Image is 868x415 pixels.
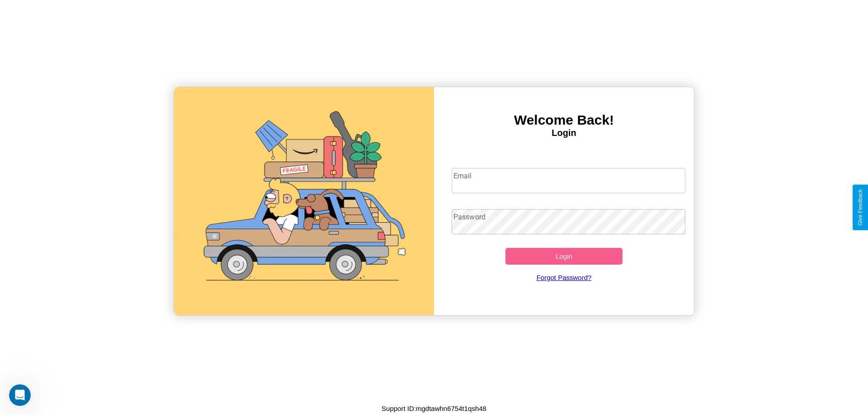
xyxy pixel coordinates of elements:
[382,402,486,415] p: Support ID: mgdtawhn6754t1qsh48
[9,384,31,406] iframe: Intercom live chat
[434,112,694,128] h3: Welcome Back!
[505,248,623,265] button: Login
[434,128,694,138] h4: Login
[447,265,681,290] a: Forgot Password?
[857,189,863,226] div: Give Feedback
[174,87,434,315] img: gif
